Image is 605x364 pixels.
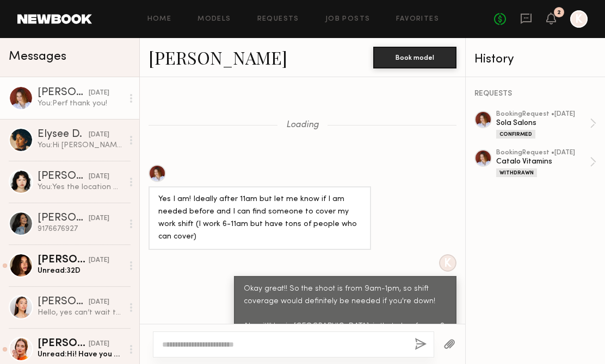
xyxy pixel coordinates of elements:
[89,339,109,349] div: [DATE]
[496,149,590,156] div: booking Request • [DATE]
[38,182,123,192] div: You: Yes the location will be in [GEOGRAPHIC_DATA]! What rate were you thinking?
[496,118,590,128] div: Sola Salons
[38,87,89,98] div: [PERSON_NAME]
[89,255,109,266] div: [DATE]
[373,52,456,61] a: Book model
[38,98,123,109] div: You: Perf thank you!
[570,10,588,28] a: K
[496,130,535,139] div: Confirmed
[496,111,590,118] div: booking Request • [DATE]
[149,46,287,69] a: [PERSON_NAME]
[496,168,537,177] div: Withdrawn
[89,297,109,307] div: [DATE]
[9,51,66,63] span: Messages
[474,90,596,98] div: REQUESTS
[89,88,109,98] div: [DATE]
[89,214,109,224] div: [DATE]
[496,156,590,167] div: Catalo Vitamins
[396,16,439,23] a: Favorites
[373,47,456,68] button: Book model
[257,16,299,23] a: Requests
[557,10,561,16] div: 2
[496,111,596,139] a: bookingRequest •[DATE]Sola SalonsConfirmed
[38,140,123,150] div: You: Hi [PERSON_NAME], just wanted to follow up here :)
[38,266,123,276] div: Unread: 32D
[325,16,371,23] a: Job Posts
[89,172,109,182] div: [DATE]
[38,171,89,182] div: [PERSON_NAME]
[38,213,89,224] div: [PERSON_NAME]
[147,16,172,23] a: Home
[38,349,123,360] div: Unread: Hi! Have you had a chance to send the bra yet? Thank you!
[197,16,231,23] a: Models
[244,283,447,333] div: Okay great!! So the shoot is from 9am-1pm, so shift coverage would definitely be needed if you're...
[38,338,89,349] div: [PERSON_NAME]
[158,193,361,243] div: Yes I am! Ideally after 11am but let me know if I am needed before and I can find someone to cove...
[38,297,89,307] div: [PERSON_NAME]
[38,307,123,318] div: Hello, yes can’t wait to work with you! [PHONE_NUMBER]
[286,121,319,130] span: Loading
[38,255,89,266] div: [PERSON_NAME]
[474,53,596,66] div: History
[38,129,89,140] div: Elysee D.
[38,224,123,234] div: 9176676927
[89,130,109,140] div: [DATE]
[496,149,596,177] a: bookingRequest •[DATE]Catalo VitaminsWithdrawn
